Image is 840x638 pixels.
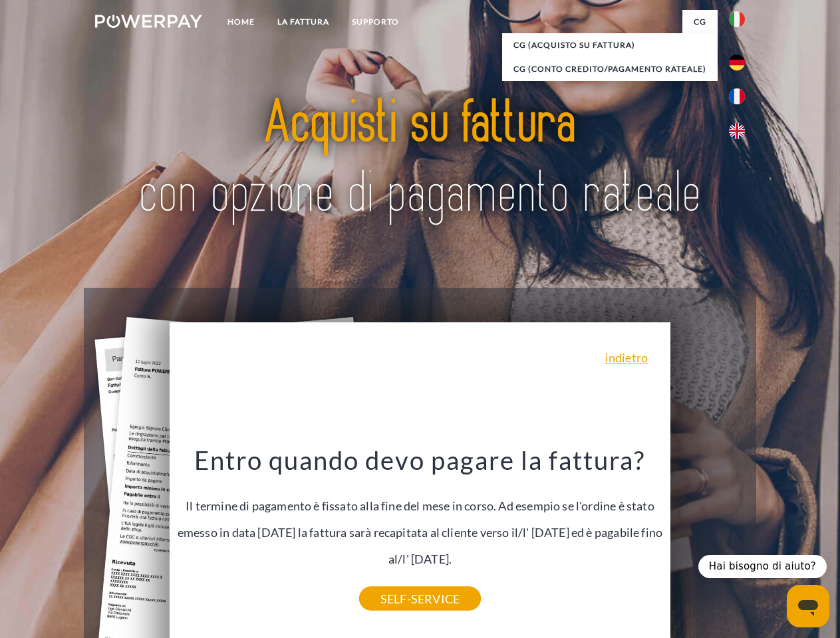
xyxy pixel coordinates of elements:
[178,444,663,599] div: Il termine di pagamento è fissato alla fine del mese in corso. Ad esempio se l'ordine è stato eme...
[729,123,745,139] img: en
[729,11,745,27] img: it
[682,10,718,34] a: CG
[605,352,648,364] a: indietro
[698,555,827,578] div: Hai bisogno di aiuto?
[341,10,410,34] a: Supporto
[729,88,745,104] img: fr
[95,15,202,28] img: logo-powerpay-white.svg
[127,64,713,255] img: title-powerpay_it.svg
[729,54,745,70] img: de
[502,33,718,57] a: CG (Acquisto su fattura)
[502,57,718,81] a: CG (Conto Credito/Pagamento rateale)
[359,587,481,611] a: SELF-SERVICE
[266,10,341,34] a: LA FATTURA
[178,444,663,476] h3: Entro quando devo pagare la fattura?
[216,10,266,34] a: Home
[787,585,829,627] iframe: Pulsante per aprire la finestra di messaggistica, conversazione in corso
